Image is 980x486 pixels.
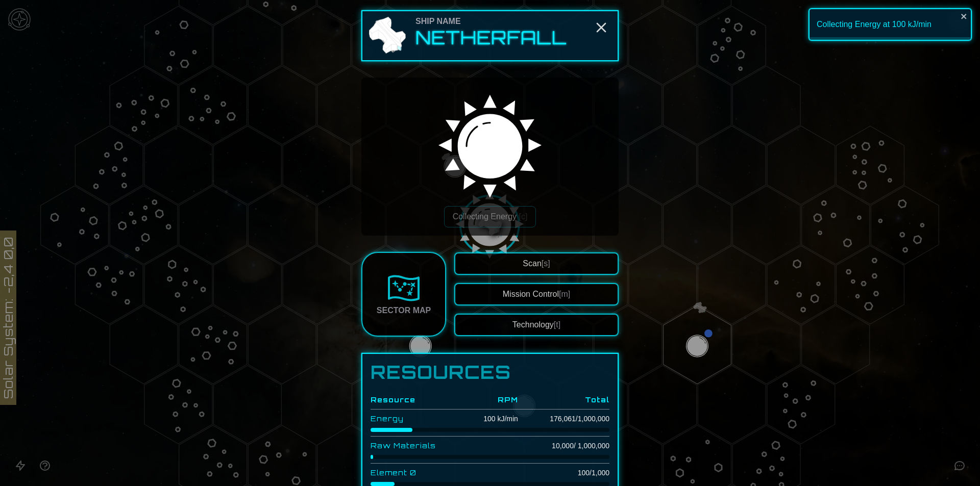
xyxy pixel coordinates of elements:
[454,314,619,336] button: Technology[t]
[361,252,446,337] a: Sector Map
[542,259,550,268] span: [s]
[559,290,570,298] span: [m]
[415,28,567,48] h2: Netherfall
[415,15,567,28] div: Ship Name
[387,272,420,304] img: Sector
[366,15,407,56] img: Ship Icon
[523,259,550,268] span: Scan
[593,19,609,36] button: Close
[371,362,609,382] h1: Resources
[377,304,431,317] div: Sector Map
[371,391,461,410] th: Resource
[518,437,609,455] td: 10,000 / 1,000,000
[371,410,461,428] td: Energy
[808,8,972,41] div: Collecting Energy at 100 kJ/min
[461,410,518,428] td: 100 kJ/min
[518,410,609,428] td: 176,061 / 1,000,000
[454,283,619,305] button: Mission Control[m]
[461,391,518,410] th: RPM
[961,12,968,20] button: close
[444,206,536,227] button: Collecting Energy [c]
[554,320,560,329] span: [t]
[371,437,461,455] td: Raw Materials
[518,464,609,482] td: 100 / 1,000
[518,391,609,410] th: Total
[519,212,527,221] span: [c]
[430,81,550,201] img: Star
[371,464,461,482] td: Element 0
[454,252,619,275] button: Scan[s]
